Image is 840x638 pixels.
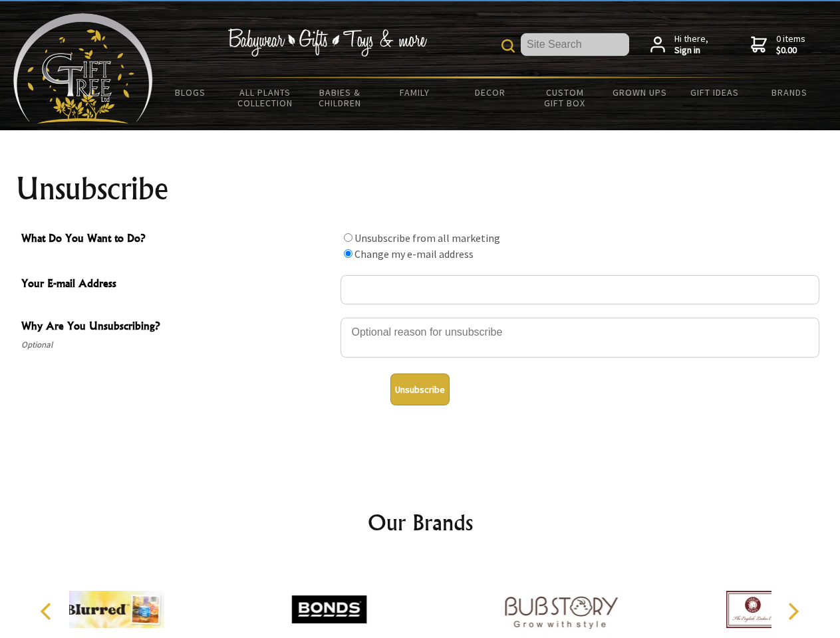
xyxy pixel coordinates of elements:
a: All Plants Collection [228,78,303,117]
a: Brands [752,78,827,106]
textarea: Why Are You Unsubscribing? [341,318,819,358]
strong: $0.00 [776,45,805,56]
span: Optional [21,337,334,353]
span: What Do You Want to Do? [21,230,334,249]
h1: Unsubscribe [16,173,825,205]
button: Previous [33,597,63,626]
img: product search [501,39,515,53]
h2: Our Brands [27,506,814,538]
input: What Do You Want to Do? [344,249,352,258]
a: Grown Ups [602,78,677,106]
a: Babies & Children [303,78,378,117]
a: Decor [452,78,527,106]
a: Hi there,Sign in [650,33,708,56]
label: Unsubscribe from all marketing [354,231,500,245]
a: Family [378,78,453,106]
a: Custom Gift Box [527,78,603,117]
span: Your E-mail Address [21,275,334,294]
input: Site Search [521,33,629,56]
a: 0 items$0.00 [751,33,805,56]
span: 0 items [776,33,805,56]
strong: Sign in [674,45,708,56]
span: Hi there, [674,33,708,56]
label: Change my e-mail address [354,247,474,261]
span: Why Are You Unsubscribing? [21,318,334,337]
input: What Do You Want to Do? [344,233,352,242]
button: Next [778,597,807,626]
img: Babywear - Gifts - Toys & more [227,29,427,56]
button: Unsubscribe [390,373,450,405]
input: Your E-mail Address [341,275,819,304]
a: Gift Ideas [677,78,752,106]
a: BLOGS [153,78,228,106]
img: Babyware - Gifts - Toys and more... [13,13,153,124]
